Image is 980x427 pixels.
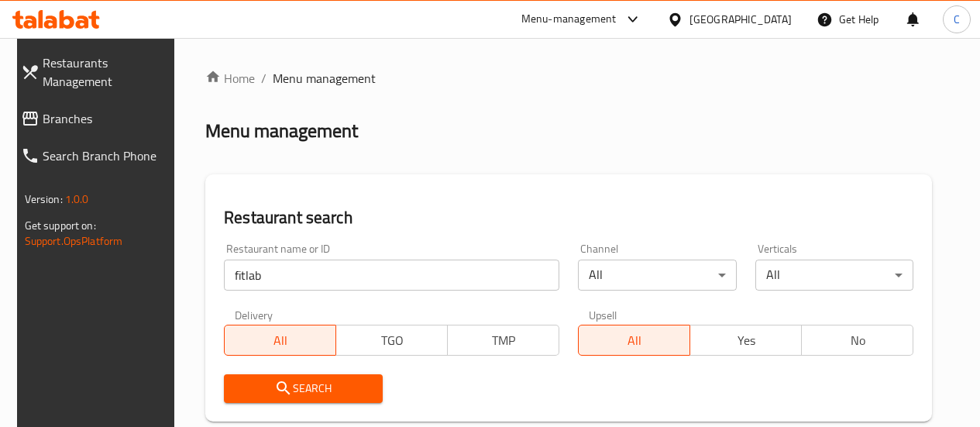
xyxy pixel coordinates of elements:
[43,146,168,165] span: Search Branch Phone
[25,231,123,251] a: Support.OpsPlatform
[521,10,617,29] div: Menu-management
[454,329,553,352] span: TMP
[335,325,448,356] button: TGO
[589,309,617,320] label: Upsell
[447,325,559,356] button: TMP
[808,329,907,352] span: No
[25,189,63,209] span: Version:
[273,69,376,88] span: Menu management
[689,325,802,356] button: Yes
[205,69,932,88] nav: breadcrumb
[43,53,168,91] span: Restaurants Management
[696,329,796,352] span: Yes
[9,44,181,100] a: Restaurants Management
[9,100,181,137] a: Branches
[205,119,358,143] h2: Menu management
[224,206,913,229] h2: Restaurant search
[954,11,960,28] span: C
[65,189,89,209] span: 1.0.0
[205,69,255,88] a: Home
[236,379,370,398] span: Search
[25,215,96,236] span: Get support on:
[43,109,168,128] span: Branches
[342,329,442,352] span: TGO
[578,260,737,291] div: All
[689,11,792,28] div: [GEOGRAPHIC_DATA]
[801,325,913,356] button: No
[578,325,690,356] button: All
[224,374,383,403] button: Search
[9,137,181,174] a: Search Branch Phone
[224,260,559,291] input: Search for restaurant name or ID..
[224,325,336,356] button: All
[261,69,266,88] li: /
[231,329,330,352] span: All
[235,309,273,320] label: Delivery
[755,260,914,291] div: All
[585,329,684,352] span: All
